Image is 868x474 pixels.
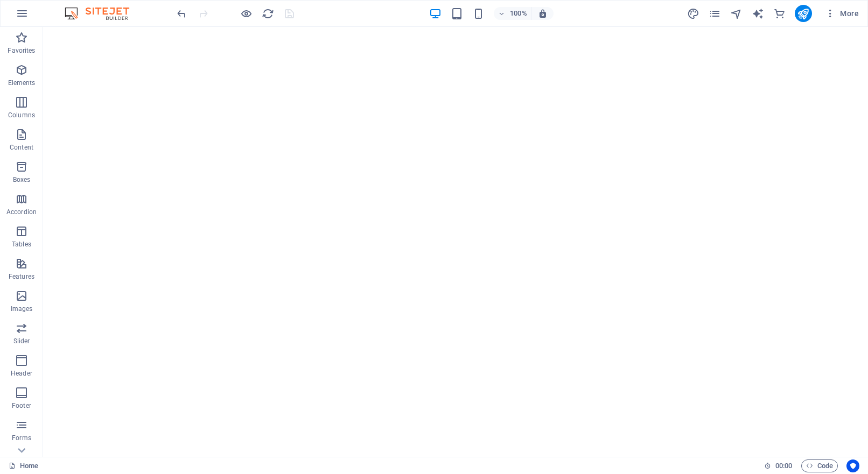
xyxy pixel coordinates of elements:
[709,8,721,20] i: Pages (Ctrl+Alt+S)
[11,369,32,378] p: Header
[775,459,792,472] span: 00 00
[795,5,812,22] button: publish
[10,143,33,152] p: Content
[687,8,699,20] i: Design (Ctrl+Alt+Y)
[730,8,743,20] i: Navigator
[687,7,700,20] button: design
[12,434,31,442] p: Forms
[11,305,33,313] p: Images
[730,7,743,20] button: navigator
[797,8,809,20] i: Publish
[13,175,31,184] p: Boxes
[764,459,793,472] h6: Session time
[12,240,31,249] p: Tables
[510,7,527,20] h6: 100%
[709,7,722,20] button: pages
[6,208,37,216] p: Accordion
[8,46,35,55] p: Favorites
[9,459,38,472] a: Click to cancel selection. Double-click to open Pages
[12,401,31,410] p: Footer
[62,7,143,20] img: Editor Logo
[9,272,34,281] p: Features
[494,7,532,20] button: 100%
[240,7,253,20] button: Click here to leave preview mode and continue editing
[261,7,274,20] button: reload
[806,459,833,472] span: Code
[176,8,188,20] i: Undo: Change link (Ctrl+Z)
[13,337,30,345] p: Slider
[773,7,786,20] button: commerce
[801,459,838,472] button: Code
[262,8,274,20] i: Reload page
[846,459,859,472] button: Usercentrics
[821,5,863,22] button: More
[773,8,786,20] i: Commerce
[752,7,765,20] button: text_generator
[8,79,36,87] p: Elements
[825,8,859,19] span: More
[8,111,35,119] p: Columns
[752,8,764,20] i: AI Writer
[175,7,188,20] button: undo
[783,462,785,470] span: :
[538,9,548,18] i: On resize automatically adjust zoom level to fit chosen device.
